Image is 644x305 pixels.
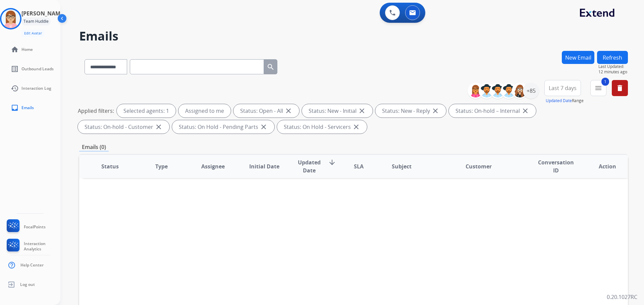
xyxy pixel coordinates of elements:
[21,29,45,37] button: Edit Avatar
[277,120,367,134] div: Status: On Hold - Servicers
[328,158,336,166] mat-icon: arrow_downward
[590,80,606,96] button: 1
[594,84,602,92] mat-icon: menu
[172,120,274,134] div: Status: On Hold - Pending Parts
[466,162,492,170] span: Customer
[20,282,35,287] span: Log out
[267,63,275,71] mat-icon: search
[358,107,366,115] mat-icon: close
[21,86,51,91] span: Interaction Log
[24,241,60,252] span: Interaction Analytics
[117,104,176,118] div: Selected agents: 1
[562,51,594,64] button: New Email
[233,104,299,118] div: Status: Open - All
[521,107,529,115] mat-icon: close
[392,162,412,170] span: Subject
[249,162,279,170] span: Initial Date
[5,219,46,235] a: FocalPoints
[577,155,628,178] th: Action
[546,98,572,103] button: Updated Date
[201,162,225,170] span: Assignee
[21,9,65,17] h3: [PERSON_NAME]
[24,224,46,230] span: FocalPoints
[375,104,446,118] div: Status: New - Reply
[354,162,364,170] span: SLA
[1,9,20,28] img: avatar
[601,78,609,86] span: 1
[21,17,51,25] div: Team Huddle
[21,47,33,52] span: Home
[101,162,119,170] span: Status
[5,239,60,254] a: Interaction Analytics
[79,143,109,151] p: Emails (0)
[544,80,581,96] button: Last 7 days
[20,262,44,268] span: Help Center
[449,104,536,118] div: Status: On-hold – Internal
[546,98,584,103] span: Range
[79,29,628,43] h2: Emails
[296,158,323,174] span: Updated Date
[78,120,169,134] div: Status: On-hold - Customer
[597,51,628,64] button: Refresh
[598,69,628,75] span: 12 minutes ago
[155,162,168,170] span: Type
[11,104,19,112] mat-icon: inbox
[431,107,439,115] mat-icon: close
[11,46,19,54] mat-icon: home
[178,104,231,118] div: Assigned to me
[11,65,19,73] mat-icon: list_alt
[11,84,19,92] mat-icon: history
[155,123,163,131] mat-icon: close
[260,123,268,131] mat-icon: close
[284,107,292,115] mat-icon: close
[21,66,54,72] span: Outbound Leads
[616,84,624,92] mat-icon: delete
[21,105,34,110] span: Emails
[302,104,373,118] div: Status: New - Initial
[78,107,114,115] p: Applied filters:
[523,83,539,99] div: +85
[598,64,628,69] span: Last Updated:
[549,87,577,89] span: Last 7 days
[352,123,360,131] mat-icon: close
[536,158,576,174] span: Conversation ID
[607,293,637,301] p: 0.20.1027RC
